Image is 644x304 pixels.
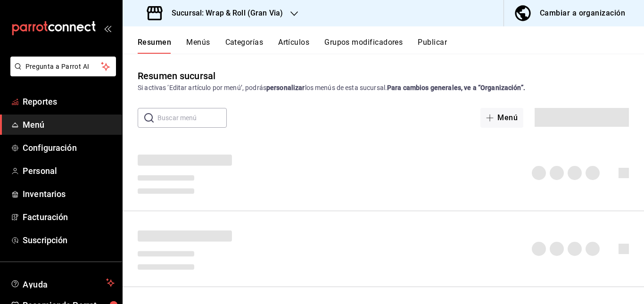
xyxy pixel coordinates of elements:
[23,118,115,131] span: Menú
[540,7,625,20] div: Cambiar a organización
[157,108,227,127] input: Buscar menú
[186,38,210,54] button: Menús
[25,62,101,72] span: Pregunta a Parrot AI
[23,211,115,223] span: Facturación
[164,8,283,19] h3: Sucursal: Wrap & Roll (Gran Via)
[23,277,102,288] span: Ayuda
[324,38,403,54] button: Grupos modificadores
[7,68,116,78] a: Pregunta a Parrot AI
[10,57,116,76] button: Pregunta a Parrot AI
[138,83,629,93] div: Si activas ‘Editar artículo por menú’, podrás los menús de esta sucursal.
[138,38,644,54] div: navigation tabs
[23,234,115,246] span: Suscripción
[138,69,215,83] div: Resumen sucursal
[138,38,171,54] button: Resumen
[23,141,115,154] span: Configuración
[225,38,264,54] button: Categorías
[418,38,447,54] button: Publicar
[278,38,309,54] button: Artículos
[104,25,111,32] button: open_drawer_menu
[23,188,115,200] span: Inventarios
[23,164,115,177] span: Personal
[387,84,525,91] strong: Para cambios generales, ve a “Organización”.
[23,95,115,108] span: Reportes
[480,108,523,128] button: Menú
[266,84,305,91] strong: personalizar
